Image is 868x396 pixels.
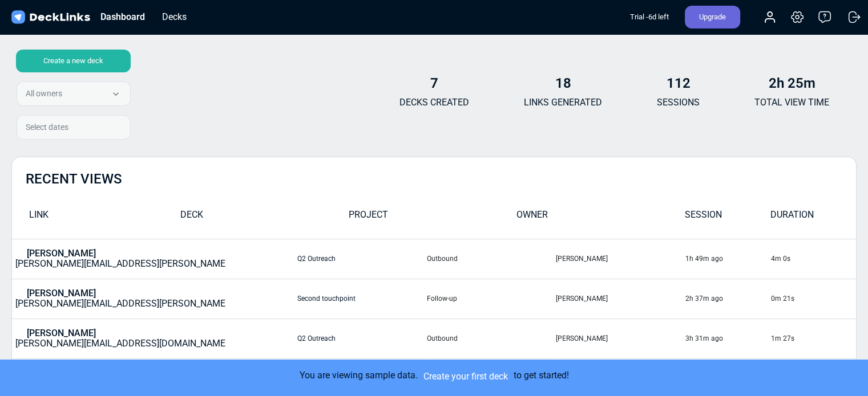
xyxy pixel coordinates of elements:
[399,96,469,109] p: DECKS CREATED
[156,10,192,24] div: Decks
[685,208,770,228] div: SESSION
[26,171,122,187] h2: RECENT VIEWS
[771,333,855,344] div: 1m 27s
[524,96,602,109] p: LINKS GENERATED
[555,239,685,279] td: [PERSON_NAME]
[12,208,180,228] div: LINK
[426,279,556,319] td: Follow-up
[555,279,685,319] td: [PERSON_NAME]
[430,75,438,91] b: 7
[426,239,556,279] td: Outbound
[685,6,740,28] div: Upgrade
[667,75,691,91] b: 112
[16,50,131,72] div: Create a new deck
[657,96,700,109] p: SESSIONS
[769,75,815,91] b: 2h 25m
[514,369,569,382] p: to get started!
[770,208,856,228] div: DURATION
[555,75,571,91] b: 18
[9,9,92,26] img: DeckLinks
[555,319,685,358] td: [PERSON_NAME]
[426,319,556,358] td: Outbound
[685,333,770,344] div: 3h 31m ago
[754,96,829,109] p: TOTAL VIEW TIME
[349,208,517,228] div: PROJECT
[771,254,855,264] div: 4m 0s
[771,293,855,304] div: 0m 21s
[95,10,151,24] div: Dashboard
[685,254,770,264] div: 1h 49m ago
[418,369,514,383] a: Create your first deck
[516,208,685,228] div: OWNER
[300,369,418,382] p: You are viewing sample data.
[180,208,349,228] div: DECK
[630,6,669,28] div: Trial - 6 d left
[685,293,770,304] div: 2h 37m ago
